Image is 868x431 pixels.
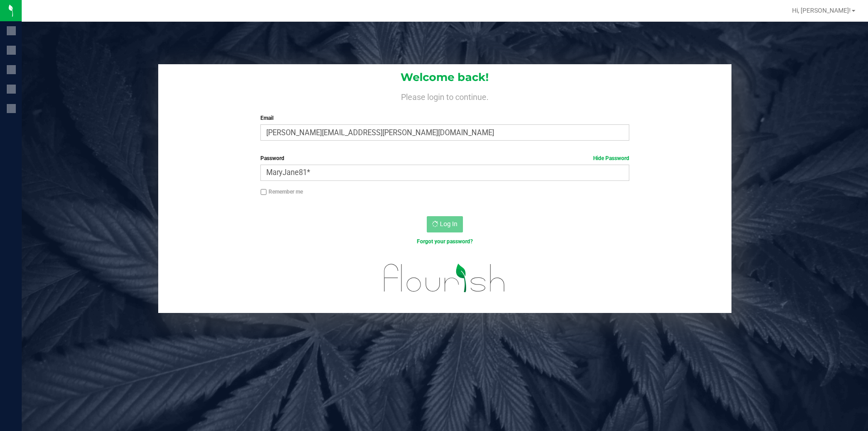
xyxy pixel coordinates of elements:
[158,90,731,101] h4: Please login to continue.
[593,155,629,161] a: Hide Password
[260,155,284,161] span: Password
[792,7,851,14] span: Hi, [PERSON_NAME]!
[260,188,303,196] label: Remember me
[440,220,458,227] span: Log In
[373,255,516,301] img: flourish_logo.svg
[417,238,473,245] a: Forgot your password?
[260,189,267,195] input: Remember me
[427,216,463,232] button: Log In
[260,114,629,122] label: Email
[158,71,731,83] h1: Welcome back!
